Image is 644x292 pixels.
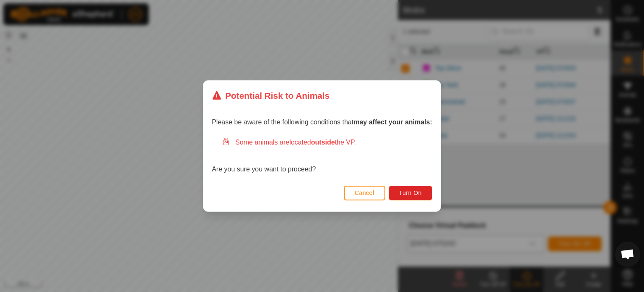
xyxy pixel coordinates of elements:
[212,118,432,126] span: Please be aware of the following conditions that
[615,242,640,267] div: Open chat
[212,137,432,174] div: Are you sure you want to proceed?
[222,137,432,147] div: Some animals are
[311,139,335,146] strong: outside
[344,186,385,200] button: Cancel
[289,139,356,146] span: located the VP.
[399,189,422,196] span: Turn On
[212,89,330,102] div: Potential Risk to Animals
[353,118,432,126] strong: may affect your animals:
[389,186,432,200] button: Turn On
[355,189,374,196] span: Cancel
